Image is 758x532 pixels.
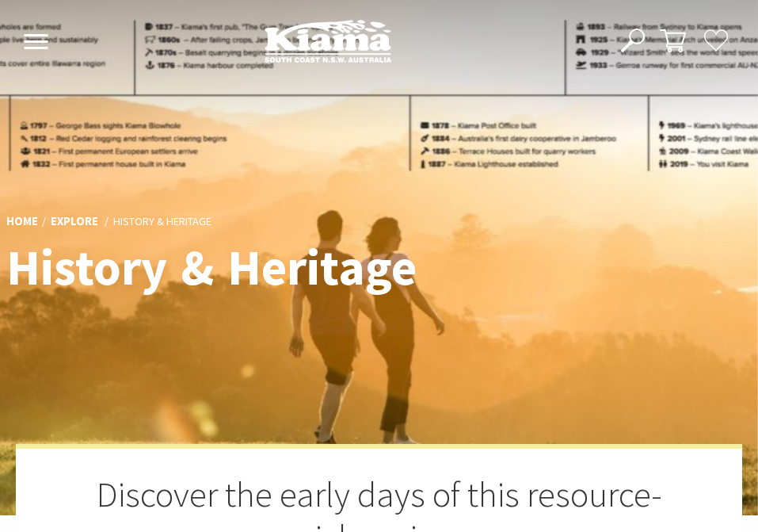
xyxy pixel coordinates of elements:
a: Home [6,214,38,230]
li: History & Heritage [113,212,211,231]
a: Explore [51,214,98,230]
h1: History & Heritage [6,239,454,295]
img: Kiama Logo [265,19,391,63]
